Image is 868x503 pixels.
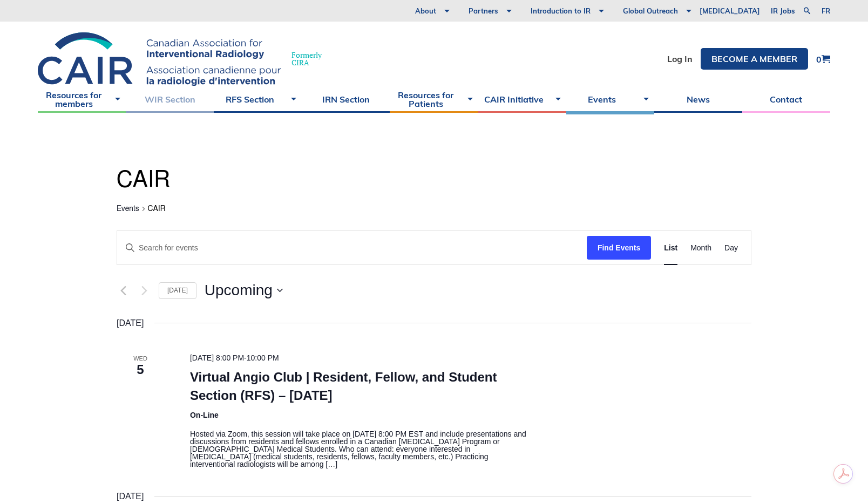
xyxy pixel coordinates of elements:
a: FormerlyCIRA [38,32,333,86]
a: fr [822,8,830,15]
a: Contact [742,86,830,113]
a: Display Events in Month View [690,231,711,265]
span: [DATE] 8:00 PM [190,354,244,362]
button: Next Events [138,284,151,297]
time: - [190,354,279,362]
a: WIR Section [126,86,214,113]
a: Log In [667,55,693,63]
h1: CAIR [117,165,751,196]
span: Formerly CIRA [291,51,322,66]
a: 0 [816,55,830,64]
a: Events [117,205,139,214]
a: Resources for members [38,86,126,113]
time: [DATE] [117,316,144,330]
a: Display Events in List View [664,231,677,265]
a: Resources for Patients [390,86,478,113]
a: Become a member [701,48,808,70]
a: [DATE] [159,282,196,299]
button: Find Events [587,236,651,260]
a: CAIR Initiative [478,86,566,113]
span: List [664,242,677,254]
a: RFS Section [214,86,302,113]
a: IRN Section [302,86,390,113]
img: CIRA [38,32,281,86]
span: Day [724,242,738,254]
span: 5 [117,361,164,379]
span: Wed [117,354,164,363]
a: News [654,86,742,113]
a: Display Events in Day View [724,231,738,265]
span: CAIR [148,205,166,213]
span: Month [690,242,711,254]
input: Enter Keyword. Search for events by Keyword. [117,231,587,265]
a: Virtual Angio Club | Resident, Fellow, and Student Section (RFS) – [DATE] [190,370,497,403]
span: On-Line [190,411,219,419]
span: Upcoming [205,283,273,298]
a: Previous Events [117,284,130,297]
a: Events [566,86,654,113]
span: 10:00 PM [247,354,279,362]
button: Upcoming [205,283,283,298]
p: Hosted via Zoom, this session will take place on [DATE] 8:00 PM EST and include presentations and... [190,430,531,468]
